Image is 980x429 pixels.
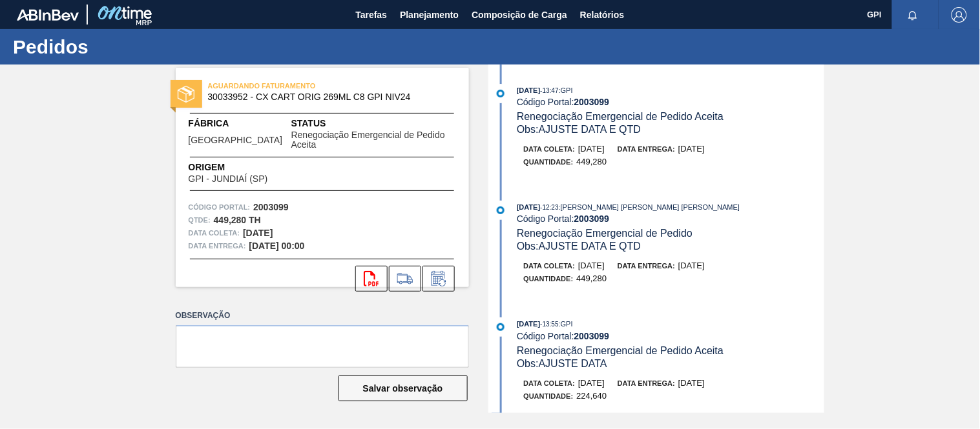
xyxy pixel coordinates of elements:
span: Data coleta: [524,145,576,153]
span: Data entrega: [618,379,675,387]
strong: 2003099 [574,97,610,107]
span: Qtde : [189,214,211,226]
span: 30033952 - CX CART ORIG 269ML C8 GPI NIV24 [208,92,443,102]
span: [DATE] [517,86,540,94]
strong: 2003099 [253,202,289,212]
span: Data entrega: [618,262,675,270]
div: Ir para Composição de Carga [389,266,421,292]
span: : GPI [559,86,573,94]
span: AGUARDANDO FATURAMENTO [208,79,389,92]
label: Observação [176,306,469,325]
strong: 2003099 [574,331,610,341]
strong: 449,280 TH [214,215,261,225]
span: Planejamento [400,7,459,23]
span: Fábrica [189,117,291,130]
span: 449,280 [577,157,607,166]
span: [DATE] [678,378,705,388]
span: Tarefas [355,7,387,23]
span: Quantidade : [524,158,574,166]
span: [DATE] [517,320,540,328]
span: Renegociação Emergencial de Pedido Aceita [517,111,724,122]
div: Código Portal: [517,214,824,224]
span: Renegociação Emergencial de Pedido [517,228,693,239]
span: Quantidade : [524,392,574,400]
span: Obs: AJUSTE DATA E QTD [517,241,641,252]
img: TNhmsLtSVTkK8tSr43FrP2fwEKptu5GPRR3wAAAABJRU5ErkJggg== [17,9,79,21]
span: - 12:23 [541,204,559,211]
div: Informar alteração no pedido [422,266,455,292]
span: : GPI [559,320,573,328]
span: Composição de Carga [472,7,567,23]
span: Status [291,117,456,130]
strong: 2003099 [574,214,610,224]
span: Data coleta: [524,379,576,387]
span: Quantidade : [524,275,574,283]
button: Salvar observação [339,375,468,401]
span: [GEOGRAPHIC_DATA] [189,135,283,145]
strong: [DATE] [243,228,273,238]
span: Origem [189,161,305,174]
span: Relatórios [580,7,624,23]
button: Notificações [892,6,933,24]
span: [DATE] [517,203,540,211]
span: 224,640 [577,391,607,401]
span: Data coleta: [524,262,576,270]
span: Renegociação Emergencial de Pedido Aceita [517,345,724,356]
span: Data coleta: [189,226,240,239]
div: Abrir arquivo PDF [355,266,388,292]
span: : [PERSON_NAME] [PERSON_NAME] [PERSON_NAME] [559,203,740,211]
span: Data entrega: [189,239,246,252]
img: Logout [952,7,967,23]
span: Código Portal: [189,201,251,214]
img: atual [497,206,505,214]
span: [DATE] [678,144,705,154]
div: Código Portal: [517,97,824,107]
span: GPI - JUNDIAÍ (SP) [189,174,268,184]
span: [DATE] [578,261,605,270]
h1: Pedidos [13,39,242,54]
span: Obs: AJUSTE DATA [517,358,607,369]
span: Data entrega: [618,145,675,153]
strong: [DATE] 00:00 [249,241,305,251]
img: status [178,86,194,103]
span: Renegociação Emergencial de Pedido Aceita [291,130,456,150]
span: - 13:55 [541,321,559,328]
span: 449,280 [577,274,607,283]
span: Obs: AJUSTE DATA E QTD [517,124,641,135]
span: [DATE] [578,378,605,388]
span: - 13:47 [541,87,559,94]
img: atual [497,323,505,331]
span: [DATE] [578,144,605,154]
span: [DATE] [678,261,705,270]
img: atual [497,90,505,97]
div: Código Portal: [517,331,824,341]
